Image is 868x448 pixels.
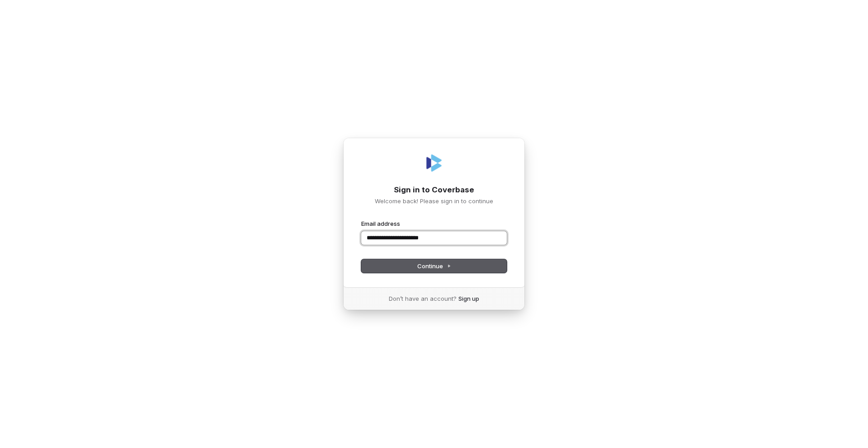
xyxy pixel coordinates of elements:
[423,152,445,174] img: Coverbase
[361,259,507,273] button: Continue
[417,262,451,270] span: Continue
[458,294,479,303] a: Sign up
[361,219,400,228] label: Email address
[389,294,457,303] span: Don’t have an account?
[361,185,507,196] h1: Sign in to Coverbase
[361,197,507,205] p: Welcome back! Please sign in to continue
